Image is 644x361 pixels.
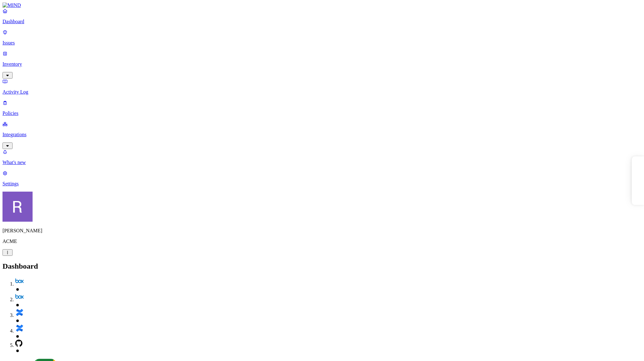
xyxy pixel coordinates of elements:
[3,51,641,78] a: Inventory
[3,121,641,148] a: Integrations
[3,3,641,8] a: MIND
[3,3,21,8] img: MIND
[3,132,641,137] p: Integrations
[15,277,24,286] img: svg%3e
[3,100,641,116] a: Policies
[3,40,641,46] p: Issues
[3,79,641,95] a: Activity Log
[3,111,641,116] p: Policies
[15,292,24,301] img: svg%3e
[3,170,641,187] a: Settings
[3,160,641,165] p: What's new
[15,324,24,333] img: svg%3e
[3,29,641,46] a: Issues
[3,149,641,165] a: What's new
[3,61,641,67] p: Inventory
[3,262,641,271] h2: Dashboard
[3,192,33,222] img: Rich Thompson
[3,8,641,24] a: Dashboard
[15,339,23,347] img: svg%3e
[15,308,24,317] img: svg%3e
[3,181,641,187] p: Settings
[3,89,641,95] p: Activity Log
[3,239,641,244] p: ACME
[3,19,641,24] p: Dashboard
[3,228,641,234] p: [PERSON_NAME]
